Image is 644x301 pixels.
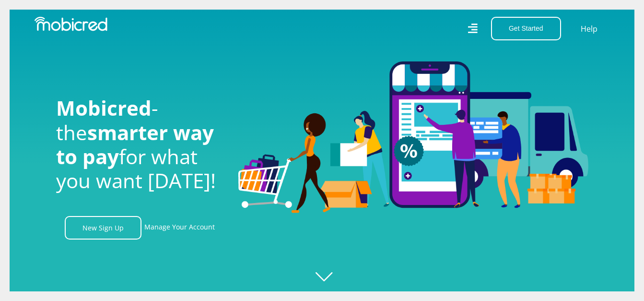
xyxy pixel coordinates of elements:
button: Get Started [491,17,561,40]
a: Manage Your Account [144,216,215,240]
h1: - the for what you want [DATE]! [56,96,224,193]
img: Welcome to Mobicred [238,61,588,213]
span: smarter way to pay [56,119,214,170]
span: Mobicred [56,94,152,121]
a: New Sign Up [65,216,141,240]
img: Mobicred [35,17,107,31]
a: Help [580,23,598,35]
